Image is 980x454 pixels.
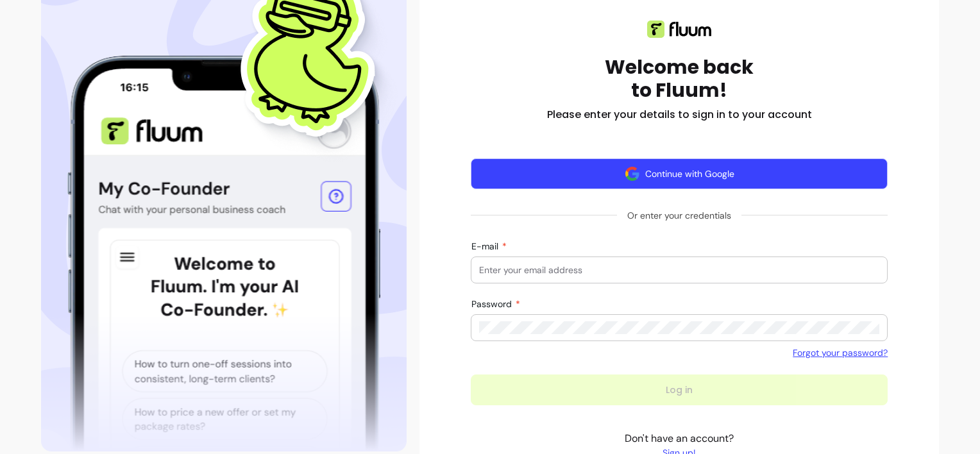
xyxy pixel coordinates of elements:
span: Password [471,298,514,310]
img: Fluum logo [647,21,711,38]
h1: Welcome back to Fluum! [605,56,754,102]
span: Or enter your credentials [617,204,741,227]
h2: Please enter your details to sign in to your account [547,107,812,122]
img: avatar [625,166,640,181]
input: Password [479,321,879,334]
a: Forgot your password? [793,346,888,359]
input: E-mail [479,264,879,276]
button: Continue with Google [471,158,888,189]
span: E-mail [471,240,501,252]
